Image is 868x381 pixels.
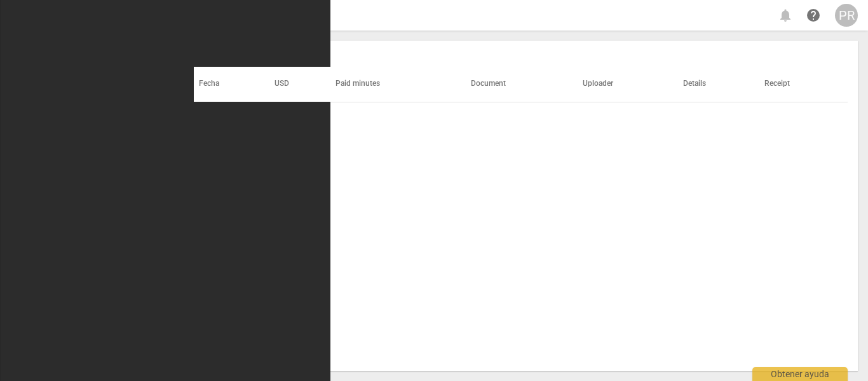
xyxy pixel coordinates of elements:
[759,67,848,102] th: Receipt
[835,4,858,27] button: PR
[578,67,678,102] th: Uploader
[330,67,466,102] th: Paid minutes
[269,67,330,102] th: USD
[806,8,821,23] span: help
[802,4,825,27] a: Obtener ayuda
[194,67,269,102] th: Fecha
[752,367,848,381] div: Obtener ayuda
[678,67,760,102] th: Details
[194,51,848,67] h2: Transactions
[466,67,578,102] th: Document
